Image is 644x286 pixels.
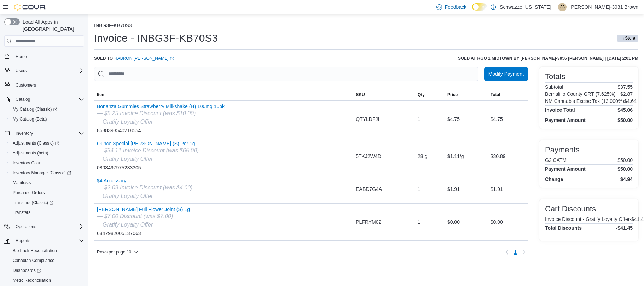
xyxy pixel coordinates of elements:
h3: Cart Discounts [545,205,596,213]
div: 8638393540218554 [97,104,225,135]
a: Home [13,52,30,61]
span: Purchase Orders [10,188,84,197]
span: My Catalog (Beta) [10,115,84,123]
a: BioTrack Reconciliation [10,246,60,255]
div: $30.89 [488,149,528,163]
div: 1 [415,215,445,229]
i: Gratify Loyalty Offer [103,222,153,228]
button: Canadian Compliance [7,256,87,265]
span: Reports [13,237,84,245]
h6: G2 CATM [545,157,567,163]
a: Habron [PERSON_NAME]External link [114,56,174,61]
h4: $50.00 [617,117,633,123]
h4: $50.00 [617,166,633,172]
button: Users [13,66,29,75]
span: My Catalog (Classic) [13,106,57,112]
div: 0803497975233305 [97,141,199,172]
div: $1.11/g [445,149,488,163]
span: Canadian Compliance [10,256,84,265]
span: EABD7G4A [356,185,382,193]
span: My Catalog (Classic) [10,105,84,113]
span: Reports [16,238,30,244]
span: Load All Apps in [GEOGRAPHIC_DATA] [20,18,84,33]
button: Users [1,66,87,76]
div: $0.00 [488,215,528,229]
span: Customers [16,82,36,88]
span: Modify Payment [488,70,524,77]
a: Adjustments (Classic) [10,139,62,147]
span: Purchase Orders [13,190,45,195]
h4: $45.06 [617,107,633,113]
span: Users [16,68,27,74]
div: — $7.00 Discount (was $7.00) [97,212,190,221]
button: Qty [415,89,445,100]
span: Manifests [10,179,84,187]
button: Reports [13,237,33,245]
span: Item [97,92,106,98]
span: Customers [13,81,84,89]
a: My Catalog (Classic) [10,105,60,113]
span: Users [13,66,84,75]
span: QTYLDFJH [356,115,381,123]
div: — $5.25 Invoice Discount (was $10.00) [97,109,225,118]
div: $4.75 [488,112,528,126]
p: $2.87 [620,91,633,97]
button: Price [445,89,488,100]
span: Transfers (Classic) [10,198,84,207]
div: 1 [415,182,445,196]
div: 6847982005137063 [97,206,190,238]
a: Inventory Manager (Classic) [7,168,87,178]
a: My Catalog (Beta) [10,115,50,123]
span: Qty [418,92,425,98]
a: Adjustments (Classic) [7,138,87,148]
span: Adjustments (Classic) [10,139,84,147]
i: Gratify Loyalty Offer [103,193,153,199]
span: Catalog [13,95,84,104]
span: Transfers [13,210,30,215]
span: BioTrack Reconciliation [10,246,84,255]
button: Catalog [13,95,33,104]
img: Cova [14,4,46,11]
button: My Catalog (Beta) [7,114,87,124]
svg: External link [170,57,174,61]
button: Item [94,89,353,100]
button: BioTrack Reconciliation [7,246,87,256]
a: Dashboards [10,266,44,275]
span: Total [491,92,500,98]
span: Dashboards [10,266,84,275]
button: Inventory [1,128,87,138]
span: Transfers (Classic) [13,200,53,205]
nav: An example of EuiBreadcrumbs [94,23,638,30]
span: Canadian Compliance [13,258,54,263]
a: Inventory Count [10,159,46,167]
h4: Change [545,176,563,182]
button: Inventory [13,129,36,138]
i: Gratify Loyalty Offer [103,156,153,162]
h4: -$41.45 [616,225,633,231]
button: Ounce Special [PERSON_NAME] (S) Per 1g [97,141,199,146]
span: Inventory Manager (Classic) [13,170,71,176]
a: Metrc Reconciliation [10,276,54,285]
a: Customers [13,81,39,89]
a: Purchase Orders [10,188,48,197]
span: Manifests [13,180,31,186]
nav: Pagination for table: MemoryTable from EuiInMemoryTable [503,246,528,258]
h4: Total Discounts [545,225,582,231]
button: Total [488,89,528,100]
button: Adjustments (beta) [7,148,87,158]
button: SKU [353,89,415,100]
p: $37.55 [617,84,633,90]
div: $0.00 [445,215,488,229]
button: [PERSON_NAME] Full Flower Joint (S) 1g [97,206,190,212]
button: Operations [1,222,87,232]
p: $50.00 [617,157,633,163]
button: Purchase Orders [7,188,87,198]
h6: NM Cannabis Excise Tax (13.000%) [545,98,624,104]
span: In Store [620,35,635,41]
button: Customers [1,80,87,90]
span: In Store [617,35,638,42]
div: $4.75 [445,112,488,126]
span: Inventory Manager (Classic) [10,169,84,177]
h3: Totals [545,72,565,81]
button: Home [1,51,87,61]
